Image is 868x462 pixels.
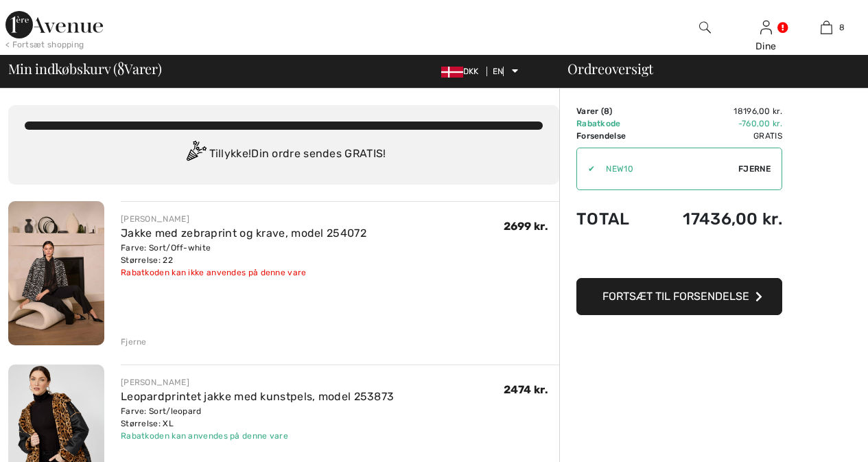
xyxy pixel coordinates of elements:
font: 18196,00 kr. [734,106,782,116]
font: Varer ( [576,106,604,116]
img: Mine oplysninger [760,19,772,36]
font: 17436,00 kr. [683,209,782,229]
font: Tillykke! [209,147,252,160]
font: Størrelse: XL [121,419,174,428]
a: Log ind [760,21,772,34]
a: Leopardprintet jakke med kunstpels, model 253873 [121,390,394,403]
font: Fjerne [121,337,147,347]
font: Størrelse: 22 [121,255,173,265]
font: Min indkøbskurv ( [8,59,117,78]
font: Fortsæt til forsendelse [602,290,749,303]
font: Farve: Sort/leopard [121,406,202,416]
font: 8 [117,55,124,79]
font: 2474 kr. [504,383,548,396]
img: Min taske [821,19,832,36]
a: Jakke med zebraprint og krave, model 254072 [121,227,366,240]
font: Varer) [124,59,162,78]
font: Forsendelse [576,131,626,141]
img: 1ère Avenue [5,11,103,38]
font: Farve: Sort/Off-white [121,243,211,253]
font: DKK [463,67,479,76]
iframe: PayPal [576,242,782,273]
font: ) [609,106,612,116]
font: Din ordre sendes GRATIS! [251,147,386,160]
img: søg på hjemmesiden [699,19,711,36]
font: 2699 kr. [504,220,548,233]
font: 8 [604,106,609,116]
font: Dine [755,41,777,52]
font: Total [576,209,630,229]
font: < Fortsæt shopping [5,40,84,49]
font: Rabatkoden kan anvendes på denne vare [121,431,288,441]
font: 8 [839,23,845,32]
font: Rabatkoden kan ikke anvendes på denne vare [121,268,307,277]
font: Fjerne [738,164,771,174]
button: Fortsæt til forsendelse [576,278,782,315]
img: Danske kroner [441,67,463,78]
font: -760,00 kr. [738,119,782,128]
input: Rabatkode [595,148,738,189]
a: 8 [797,19,856,36]
font: [PERSON_NAME] [121,378,189,387]
font: ✔ [588,164,595,174]
font: Ordreoversigt [567,59,653,78]
font: EN [493,67,504,76]
font: [PERSON_NAME] [121,214,189,224]
img: Congratulation2.svg [182,141,209,168]
font: Gratis [753,131,782,141]
font: Rabatkode [576,119,621,128]
img: Jakke med zebraprint og krave, model 254072 [8,201,104,345]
